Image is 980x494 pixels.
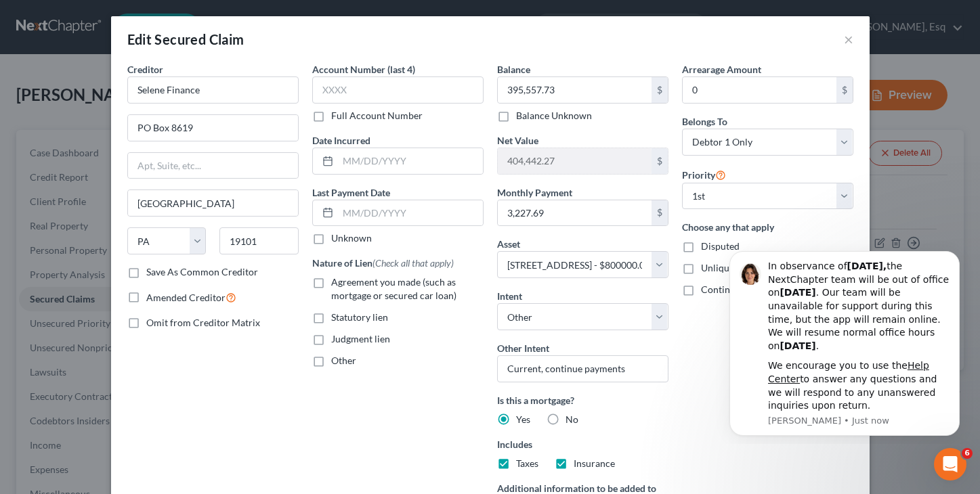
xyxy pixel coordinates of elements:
[146,317,260,328] span: Omit from Creditor Matrix
[312,133,370,148] label: Date Incurred
[312,185,390,200] label: Last Payment Date
[497,437,668,451] label: Includes
[652,148,668,174] div: $
[127,64,163,75] span: Creditor
[497,62,530,76] label: Balance
[682,220,853,234] label: Choose any that apply
[701,240,740,252] span: Disputed
[331,276,456,301] span: Agreement you made (such as mortgage or secured car loan)
[497,393,668,407] label: Is this a mortgage?
[498,200,652,226] input: 0.00
[497,289,522,303] label: Intent
[497,133,538,148] label: Net Value
[312,62,415,76] label: Account Number (last 4)
[331,311,388,323] span: Statutory lien
[497,341,549,355] label: Other Intent
[709,239,980,444] iframe: Intercom notifications message
[682,62,761,76] label: Arrearage Amount
[652,77,668,103] div: $
[701,262,756,273] span: Unliquidated
[331,355,356,366] span: Other
[331,231,372,245] label: Unknown
[146,292,226,303] span: Amended Creditor
[516,457,538,469] span: Taxes
[498,77,652,103] input: 0.00
[312,256,454,270] label: Nature of Lien
[331,333,390,344] span: Judgment lien
[516,109,592,122] label: Balance Unknown
[372,257,454,269] span: (Check all that apply)
[962,448,973,459] span: 6
[128,115,298,141] input: Enter address...
[701,284,748,295] span: Contingent
[497,238,520,250] span: Asset
[497,355,668,382] input: Specify...
[682,166,726,183] label: Priority
[219,227,299,254] input: Enter zip...
[128,190,298,216] input: Enter city...
[844,31,853,47] button: ×
[331,109,423,122] label: Full Account Number
[836,77,853,103] div: $
[146,265,258,279] label: Save As Common Creditor
[934,448,966,480] iframe: Intercom live chat
[574,457,615,469] span: Insurance
[683,77,836,103] input: 0.00
[128,153,298,179] input: Apt, Suite, etc...
[682,116,727,127] span: Belongs To
[338,148,483,174] input: MM/DD/YYYY
[127,30,244,49] div: Edit Secured Claim
[127,76,299,104] input: Search creditor by name...
[516,413,530,425] span: Yes
[566,413,578,425] span: No
[338,200,483,226] input: MM/DD/YYYY
[498,148,652,174] input: 0.00
[652,200,668,226] div: $
[312,76,484,104] input: XXXX
[497,185,572,200] label: Monthly Payment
